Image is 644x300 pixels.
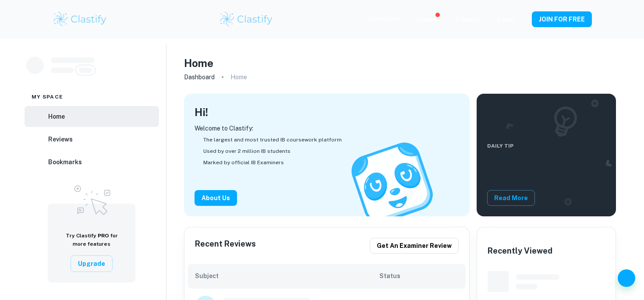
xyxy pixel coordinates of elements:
[70,180,113,218] img: Upgrade to Pro
[532,11,592,27] button: JOIN FOR FREE
[98,233,109,239] span: PRO
[379,271,459,281] h6: Status
[25,106,159,127] a: Home
[487,142,535,150] span: Daily Tip
[488,245,552,257] h6: Recently Viewed
[184,55,213,71] h4: Home
[487,190,535,206] button: Read More
[48,134,73,144] h6: Reviews
[25,152,159,173] a: Bookmarks
[195,190,237,206] button: About Us
[195,104,208,120] h4: Hi !
[203,147,290,155] span: Used by over 2 million IB students
[219,11,274,28] img: Clastify logo
[32,93,63,101] span: My space
[71,255,113,272] button: Upgrade
[203,159,284,166] span: Marked by official IB Examiners
[618,269,635,287] button: Help and Feedback
[184,71,215,83] a: Dashboard
[370,238,459,254] button: Get an examiner review
[367,14,399,24] p: Exemplars
[52,11,108,28] img: Clastify logo
[203,136,342,144] span: The largest and most trusted IB coursework platform
[195,271,380,281] h6: Subject
[230,72,247,82] p: Home
[25,129,159,150] a: Reviews
[58,232,125,248] h6: Try Clastify for more features
[417,15,438,25] p: Review
[497,16,514,23] a: Login
[195,238,256,254] h6: Recent Reviews
[455,16,480,23] a: Schools
[48,157,82,167] h6: Bookmarks
[48,112,65,121] h6: Home
[195,124,459,133] p: Welcome to Clastify:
